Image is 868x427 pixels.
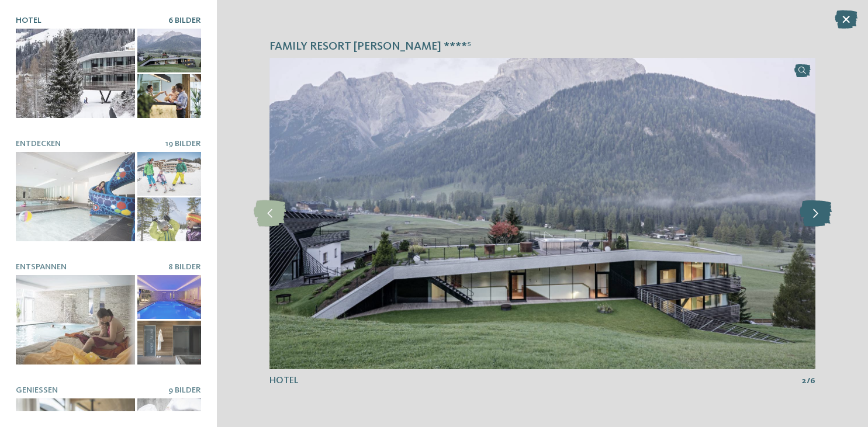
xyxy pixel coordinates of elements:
span: Genießen [16,386,58,394]
span: 19 Bilder [165,140,201,148]
span: 6 [810,375,815,387]
span: Family Resort [PERSON_NAME] ****ˢ [269,39,471,55]
span: 8 Bilder [168,263,201,271]
img: Family Resort Rainer ****ˢ [269,58,815,369]
span: Hotel [269,376,299,386]
span: Entspannen [16,263,67,271]
span: 6 Bilder [168,16,201,25]
span: / [807,375,810,387]
span: Entdecken [16,140,61,148]
span: 2 [801,375,807,387]
span: Hotel [16,16,42,25]
span: 9 Bilder [168,386,201,394]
